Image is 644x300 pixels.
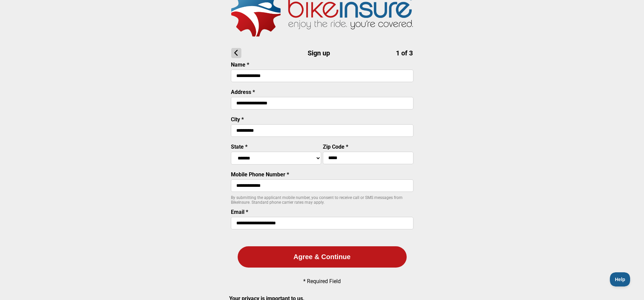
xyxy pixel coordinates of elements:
label: Zip Code * [323,144,348,150]
span: 1 of 3 [396,49,413,57]
iframe: Toggle Customer Support [610,272,630,286]
p: By submitting the applicant mobile number, you consent to receive call or SMS messages from BikeI... [231,195,413,205]
label: Mobile Phone Number * [231,171,289,178]
label: Email * [231,209,248,215]
p: * Required Field [303,278,341,284]
h1: Sign up [231,48,413,58]
label: Name * [231,61,249,68]
label: Address * [231,89,255,95]
button: Agree & Continue [238,246,407,268]
label: City * [231,116,244,123]
label: State * [231,144,247,150]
